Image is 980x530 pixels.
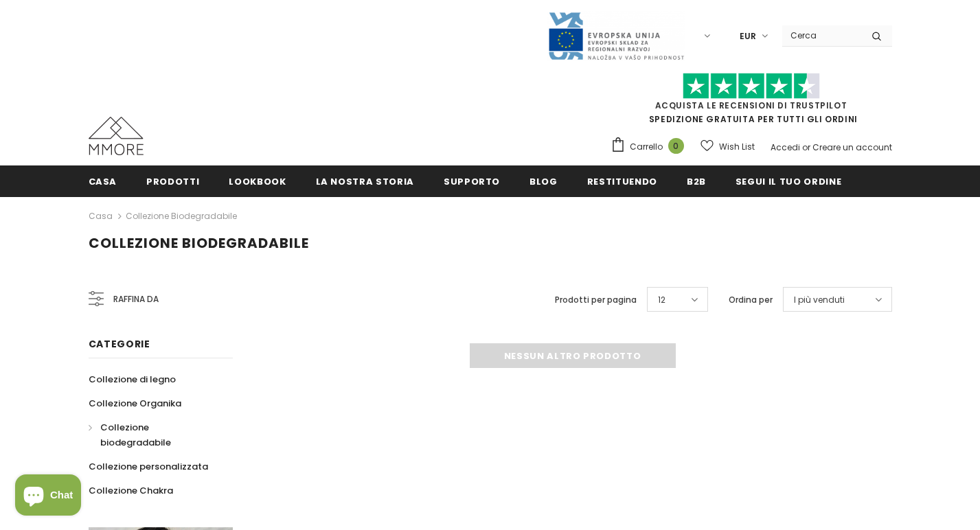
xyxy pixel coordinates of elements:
[555,293,637,307] label: Prodotti per pagina
[611,79,892,125] span: SPEDIZIONE GRATUITA PER TUTTI GLI ORDINI
[812,141,892,153] a: Creare un account
[89,454,208,479] a: Collezione personalizzata
[316,165,414,196] a: La nostra storia
[611,137,691,157] a: Carrello 0
[658,293,665,307] span: 12
[11,474,85,519] inbox-online-store-chat: Shopify online store chat
[113,292,159,307] span: Raffina da
[444,175,500,188] span: supporto
[89,391,181,415] a: Collezione Organika
[547,30,685,41] a: Javni Razpis
[89,233,309,253] span: Collezione biodegradabile
[229,175,286,188] span: Lookbook
[146,165,199,196] a: Prodotti
[89,165,117,196] a: Casa
[529,165,558,196] a: Blog
[89,337,150,351] span: Categorie
[736,175,841,188] span: Segui il tuo ordine
[146,175,199,188] span: Prodotti
[89,415,218,454] a: Collezione biodegradabile
[700,135,755,159] a: Wish List
[736,165,841,196] a: Segui il tuo ordine
[719,140,755,154] span: Wish List
[547,11,685,61] img: Javni Razpis
[444,165,500,196] a: supporto
[782,25,861,45] input: Search Site
[89,484,173,497] span: Collezione Chakra
[630,140,663,154] span: Carrello
[587,175,657,188] span: Restituendo
[529,175,558,188] span: Blog
[655,100,847,111] a: Acquista le recensioni di TrustPilot
[89,175,117,188] span: Casa
[100,421,171,449] span: Collezione biodegradabile
[687,175,706,188] span: B2B
[729,293,773,307] label: Ordina per
[89,373,176,386] span: Collezione di legno
[740,30,756,43] span: EUR
[89,479,173,503] a: Collezione Chakra
[89,367,176,391] a: Collezione di legno
[587,165,657,196] a: Restituendo
[316,175,414,188] span: La nostra storia
[229,165,286,196] a: Lookbook
[683,73,820,100] img: Fidati di Pilot Stars
[771,141,800,153] a: Accedi
[802,141,810,153] span: or
[126,210,237,222] a: Collezione biodegradabile
[89,397,181,410] span: Collezione Organika
[89,117,144,155] img: Casi MMORE
[668,138,684,154] span: 0
[794,293,845,307] span: I più venduti
[89,208,113,224] a: Casa
[89,460,208,473] span: Collezione personalizzata
[687,165,706,196] a: B2B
